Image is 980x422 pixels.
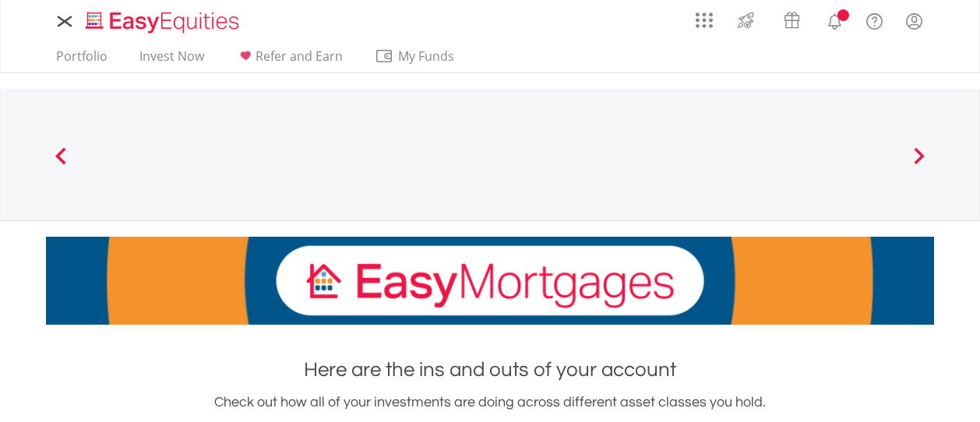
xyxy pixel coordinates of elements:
a: Portfolio [50,48,114,72]
a: My Profile [894,4,934,38]
span: Refer and Earn [256,47,343,65]
img: grid-menu-icon.svg [696,12,713,29]
img: EasyEquities_Logo.png [83,9,245,35]
a: Home page [79,4,245,35]
img: EasyMortage Promotion Banner [46,237,934,325]
a: Notifications [815,4,855,35]
a: Invest Now [133,48,210,72]
a: AppsGrid [686,4,723,29]
span: My Funds [375,46,477,66]
img: thrive-v2.svg [733,8,759,33]
img: vouchers-v2.svg [779,8,805,33]
a: Vouchers [769,4,815,33]
a: FAQ's and Support [855,4,894,35]
a: Refer and Earn [230,48,349,72]
h1: Here are the ins and outs of your account [46,356,934,384]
